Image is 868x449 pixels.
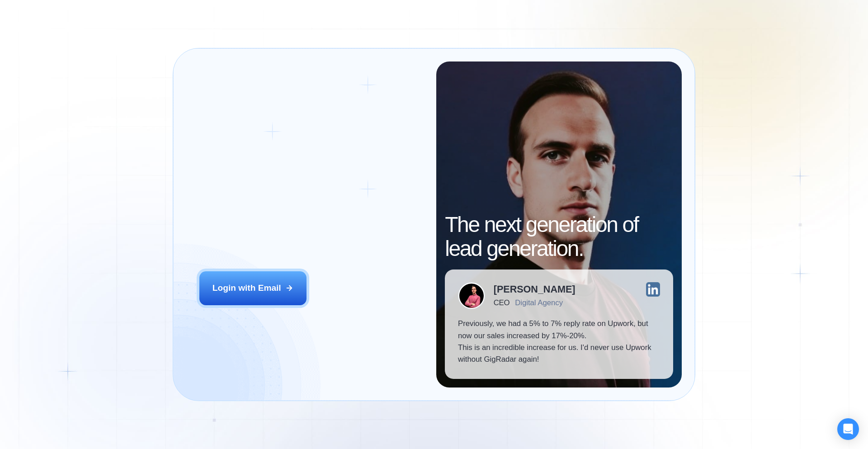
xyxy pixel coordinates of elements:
[494,284,576,294] div: [PERSON_NAME]
[458,318,660,366] p: Previously, we had a 5% to 7% reply rate on Upwork, but now our sales increased by 17%-20%. This ...
[515,298,563,307] div: Digital Agency
[837,418,859,440] div: Open Intercom Messenger
[212,282,281,294] div: Login with Email
[494,298,509,307] div: CEO
[199,271,307,305] button: Login with Email
[445,213,673,261] h2: The next generation of lead generation.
